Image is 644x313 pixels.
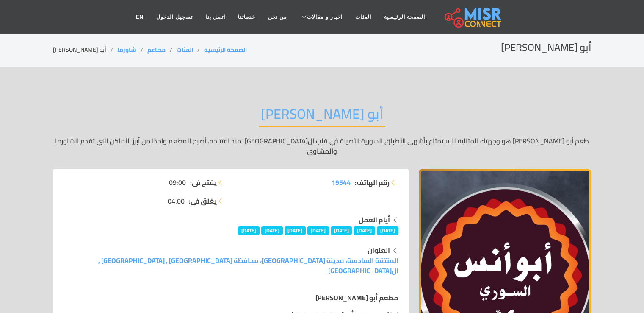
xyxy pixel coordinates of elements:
[238,226,260,235] span: [DATE]
[262,9,293,25] a: من نحن
[377,226,398,235] span: [DATE]
[98,254,398,277] a: المنتقة السادسة، مدينة [GEOGRAPHIC_DATA]، محافظة [GEOGRAPHIC_DATA] , [GEOGRAPHIC_DATA] , ال[GEOGR...
[204,44,247,55] a: الصفحة الرئيسية
[349,9,378,25] a: الفئات
[285,226,306,235] span: [DATE]
[147,44,166,55] a: مطاعم
[177,44,193,55] a: الفئات
[332,177,351,187] a: 19544
[232,9,262,25] a: خدماتنا
[445,6,501,28] img: main.misr_connect
[199,9,232,25] a: اتصل بنا
[117,44,136,55] a: شاورما
[378,9,431,25] a: الصفحة الرئيسية
[354,226,375,235] span: [DATE]
[355,177,390,187] strong: رقم الهاتف:
[168,196,185,206] span: 04:00
[359,213,390,226] strong: أيام العمل
[189,196,217,206] strong: يغلق في:
[130,9,150,25] a: EN
[501,42,591,54] h2: أبو [PERSON_NAME]
[315,291,398,304] strong: مطعم أبو [PERSON_NAME]
[307,13,343,21] span: اخبار و مقالات
[150,9,199,25] a: تسجيل الدخول
[332,176,351,189] span: 19544
[259,106,385,127] h2: أبو [PERSON_NAME]
[331,226,352,235] span: [DATE]
[293,9,349,25] a: اخبار و مقالات
[53,136,591,156] p: طعم أبو [PERSON_NAME] هو وجهتك المثالية للاستمتاع بأشهى الأطباق السورية الأصيلة في قلب ال[GEOGRAP...
[261,226,283,235] span: [DATE]
[368,244,390,257] strong: العنوان
[169,177,186,187] span: 09:00
[307,226,329,235] span: [DATE]
[53,45,117,54] li: أبو [PERSON_NAME]
[190,177,217,187] strong: يفتح في:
